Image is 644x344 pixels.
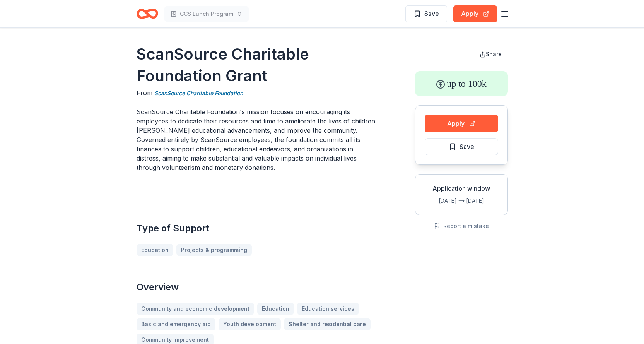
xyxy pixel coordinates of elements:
[425,138,498,155] button: Save
[137,222,378,234] h2: Type of Support
[424,9,439,19] span: Save
[154,89,243,98] a: ScanSource Charitable Foundation
[176,244,252,256] a: Projects & programming
[473,46,508,62] button: Share
[422,196,457,205] div: [DATE]
[137,244,173,256] a: Education
[422,184,501,193] div: Application window
[415,71,508,96] div: up to 100k
[137,88,378,98] div: From
[425,115,498,132] button: Apply
[137,5,158,23] a: Home
[434,221,489,231] button: Report a mistake
[486,51,502,57] span: Share
[460,142,474,152] span: Save
[180,9,233,19] span: CCS Lunch Program
[164,6,249,22] button: CCS Lunch Program
[137,281,378,293] h2: Overview
[453,5,497,22] button: Apply
[137,43,378,87] h1: ScanSource Charitable Foundation Grant
[405,5,447,22] button: Save
[137,107,378,172] p: ScanSource Charitable Foundation's mission focuses on encouraging its employees to dedicate their...
[466,196,501,205] div: [DATE]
